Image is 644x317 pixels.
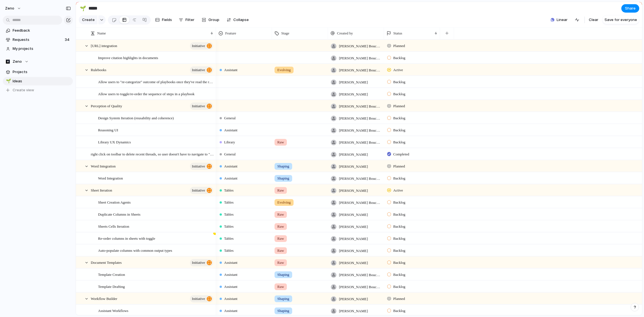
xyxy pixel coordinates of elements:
span: Planned [393,296,405,302]
span: [PERSON_NAME] Bouchrit [339,55,382,61]
span: Backlog [393,212,405,217]
span: [PERSON_NAME] [339,308,368,314]
span: Assistant [224,67,238,73]
span: Tables [224,212,234,217]
span: Backlog [393,115,405,121]
span: Zeno [13,59,22,64]
span: [PERSON_NAME] Bouchrit [339,43,382,49]
button: Group [199,15,222,24]
span: Filter [185,17,194,23]
span: [PERSON_NAME] [339,296,368,302]
span: Backlog [393,236,405,241]
button: 🌱 [78,4,87,13]
span: Assistant Workflows [98,307,128,314]
button: initiative [190,42,213,50]
span: Created by [337,31,353,36]
span: Shaping [277,308,289,314]
span: Template Creation [98,271,125,278]
span: Tables [224,248,234,253]
span: Requests [13,37,63,43]
span: Evolving [277,200,291,205]
span: [PERSON_NAME] Bouchrit [339,104,382,109]
button: initiative [190,66,213,74]
div: 🌱 [6,78,10,84]
span: [PERSON_NAME] Bouchrit [339,176,382,181]
span: General [224,115,236,121]
span: Tables [224,224,234,229]
span: Collapse [233,17,249,23]
span: General [224,151,236,157]
span: right click on toolbar to delete recent threads, so user doesn't have to navigate to "seem more" ... [91,151,214,157]
div: 🌱 [80,4,86,12]
span: Status [393,31,402,36]
span: Sheet Iteration [91,187,112,193]
span: Fields [162,17,172,23]
button: Share [621,4,639,13]
span: Assistant [224,284,238,290]
span: Tables [224,200,234,205]
span: Raw [277,224,284,229]
span: Planned [393,103,405,109]
span: Assistant [224,260,238,265]
span: [PERSON_NAME] Bouchrit [339,128,382,133]
span: Backlog [393,224,405,229]
span: Allow users to toggle/re-order the sequence of steps in a playbook [98,90,194,97]
span: [PERSON_NAME] [339,92,368,97]
span: initiative [192,102,205,110]
span: My projects [13,46,71,52]
span: Assistant [224,308,238,314]
span: Word Integration [98,175,123,181]
span: Raw [277,260,284,265]
span: Document Templates [91,259,122,265]
span: [PERSON_NAME] Bouchrit [339,116,382,121]
span: Assistant [224,272,238,278]
a: My projects [3,45,73,53]
button: initiative [190,187,213,194]
span: [PERSON_NAME] [339,236,368,242]
span: Backlog [393,91,405,97]
span: Backlog [393,79,405,85]
span: Tables [224,188,234,193]
span: Create [82,17,95,23]
span: Active [393,67,403,73]
span: Projects [13,69,71,75]
span: Shaping [277,164,289,169]
a: 🌱Ideas [3,77,73,85]
span: [PERSON_NAME] Bouchrit [339,284,382,290]
span: Ideas [13,78,71,84]
span: Stage [281,31,289,36]
span: [PERSON_NAME] Bouchrit [339,67,382,73]
button: Fields [153,15,174,24]
span: Name [97,31,106,36]
span: Tables [224,236,234,241]
span: Create view [13,87,34,93]
span: Raw [277,139,284,145]
span: [PERSON_NAME] [339,188,368,194]
span: Completed [393,151,409,157]
span: initiative [192,259,205,267]
button: Zeno [3,57,73,66]
span: Assistant [224,176,238,181]
span: initiative [192,66,205,74]
span: Linear [557,17,568,23]
span: Assistant [224,296,238,302]
span: Sheet Creation Agents [98,199,131,205]
span: Raw [277,236,284,241]
span: [URL] integration [91,42,117,49]
span: initiative [192,162,205,170]
span: [PERSON_NAME] Bouchrit [339,200,382,206]
span: Shaping [277,272,289,278]
span: Improve citation highlights in documents [98,54,158,61]
span: Duplicate Columns in Sheets [98,211,140,217]
span: Zeno [5,6,14,11]
button: Create [79,15,97,24]
span: Assistant [224,127,238,133]
span: Backlog [393,248,405,253]
span: Re-order columns in sheets with toggle [98,235,155,241]
span: Clear [589,17,598,23]
span: Planned [393,164,405,169]
span: Backlog [393,127,405,133]
span: Raw [277,248,284,253]
span: Feature [225,31,236,36]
